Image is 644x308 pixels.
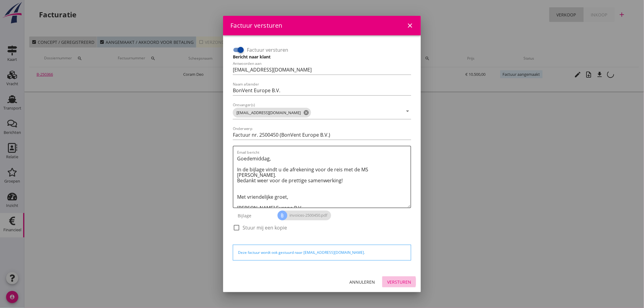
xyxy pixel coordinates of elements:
[312,108,403,117] input: Ontvanger(s)
[233,86,411,95] input: Naam afzender
[233,65,411,75] input: Antwoorden aan
[345,276,380,287] button: Annuleren
[243,225,287,231] label: Stuur mij een kopie
[382,276,416,287] button: Versturen
[349,279,375,285] div: Annuleren
[238,250,406,255] div: Deze factuur wordt ook gestuurd naar [EMAIL_ADDRESS][DOMAIN_NAME].
[233,130,411,140] input: Onderwerp
[278,211,331,220] span: invoices-2500450.pdf
[404,107,411,115] i: arrow_drop_down
[387,279,411,285] div: Versturen
[247,47,288,53] label: Factuur versturen
[233,54,411,60] h3: Bericht naar klant
[278,211,287,220] i: attach_file
[230,21,282,30] div: Factuur versturen
[237,154,411,208] textarea: Email bericht
[233,108,311,117] span: [EMAIL_ADDRESS][DOMAIN_NAME]
[406,22,414,29] i: close
[303,110,309,116] i: cancel
[233,208,278,223] div: Bijlage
